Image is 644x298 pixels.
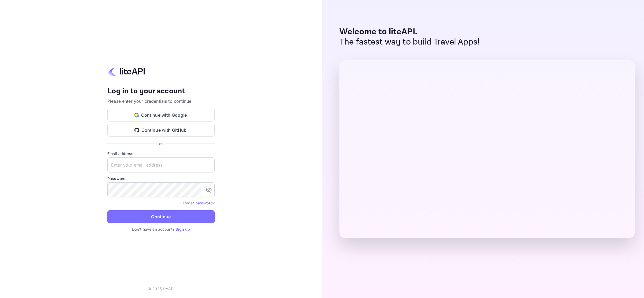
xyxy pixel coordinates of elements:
p: Welcome to liteAPI. [339,27,480,37]
p: Please enter your credentials to continue [107,98,215,104]
button: Continue with GitHub [107,124,215,137]
label: Password [107,176,215,181]
img: liteapi [107,66,145,76]
button: toggle password visibility [203,185,214,195]
p: Don't have an account? [107,226,215,232]
h4: Log in to your account [107,87,215,96]
p: © 2025 liteAPI [148,286,174,292]
input: Enter your email address [107,157,215,172]
label: Email address [107,151,215,156]
button: Continue with Google [107,109,215,122]
a: Sign up [175,227,190,231]
p: The fastest way to build Travel Apps! [339,37,480,47]
a: Forget password? [183,201,215,205]
a: Forget password? [183,200,215,205]
button: Continue [107,210,215,223]
img: liteAPI Dashboard Preview [339,60,635,238]
p: or [159,141,163,146]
